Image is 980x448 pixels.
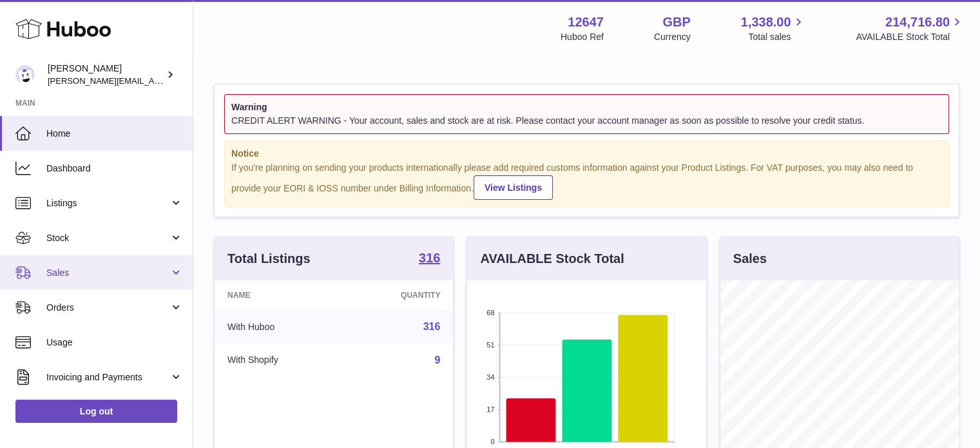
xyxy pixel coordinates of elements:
span: Usage [46,336,183,349]
span: Home [46,128,183,140]
th: Quantity [343,280,454,310]
span: Orders [46,302,169,314]
strong: 316 [419,251,440,264]
span: Total sales [748,31,805,43]
div: Huboo Ref [561,31,604,43]
text: 34 [487,373,495,381]
div: [PERSON_NAME] [48,63,164,87]
text: 51 [487,341,495,349]
a: 1,338.00 Total sales [741,14,806,43]
a: View Listings [474,175,553,200]
h3: AVAILABLE Stock Total [480,250,624,268]
span: AVAILABLE Stock Total [856,31,965,43]
a: Log out [15,400,177,423]
div: CREDIT ALERT WARNING - Your account, sales and stock are at risk. Please contact your account man... [231,115,942,127]
strong: Warning [231,101,942,113]
span: Sales [46,267,169,279]
span: 214,716.80 [885,14,950,31]
h3: Total Listings [227,250,311,268]
span: 1,338.00 [741,14,791,31]
span: Dashboard [46,162,183,175]
text: 17 [487,405,495,413]
strong: Notice [231,148,942,160]
td: With Shopify [215,344,343,377]
span: Invoicing and Payments [46,371,169,384]
div: Currency [654,31,691,43]
strong: GBP [662,14,690,31]
div: If you're planning on sending your products internationally please add required customs informati... [231,162,942,200]
text: 0 [491,438,495,445]
a: 214,716.80 AVAILABLE Stock Total [856,14,965,43]
span: Listings [46,197,169,209]
span: Stock [46,232,169,244]
a: 9 [434,355,440,365]
a: 316 [419,251,440,267]
text: 68 [487,309,495,317]
th: Name [215,280,343,310]
a: 316 [423,321,441,332]
h3: Sales [733,250,767,268]
span: [PERSON_NAME][EMAIL_ADDRESS][PERSON_NAME][DOMAIN_NAME] [48,75,327,86]
img: peter@pinter.co.uk [15,65,35,84]
td: With Huboo [215,310,343,344]
strong: 12647 [568,14,604,31]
